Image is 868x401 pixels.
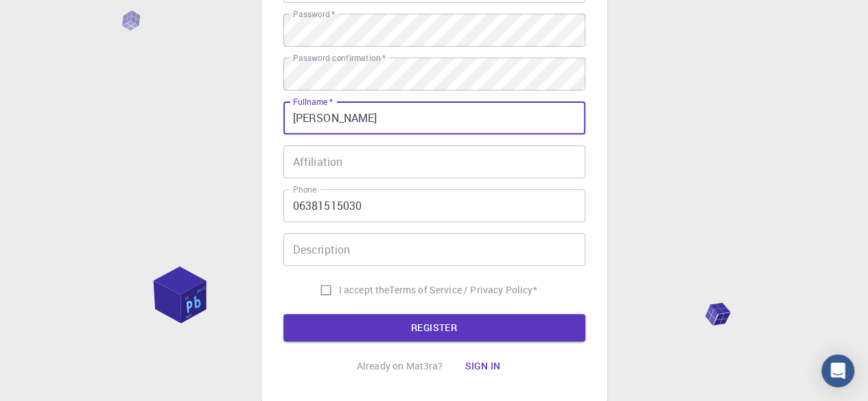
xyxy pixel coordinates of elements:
[389,283,537,297] p: Terms of Service / Privacy Policy *
[293,184,316,195] label: Phone
[283,314,585,341] button: REGISTER
[821,354,854,387] div: Open Intercom Messenger
[389,283,537,297] a: Terms of Service / Privacy Policy*
[293,52,386,64] label: Password confirmation
[454,352,511,380] button: Sign in
[357,359,443,373] p: Already on Mat3ra?
[293,8,335,20] label: Password
[339,283,390,297] span: I accept the
[293,96,333,108] label: Fullname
